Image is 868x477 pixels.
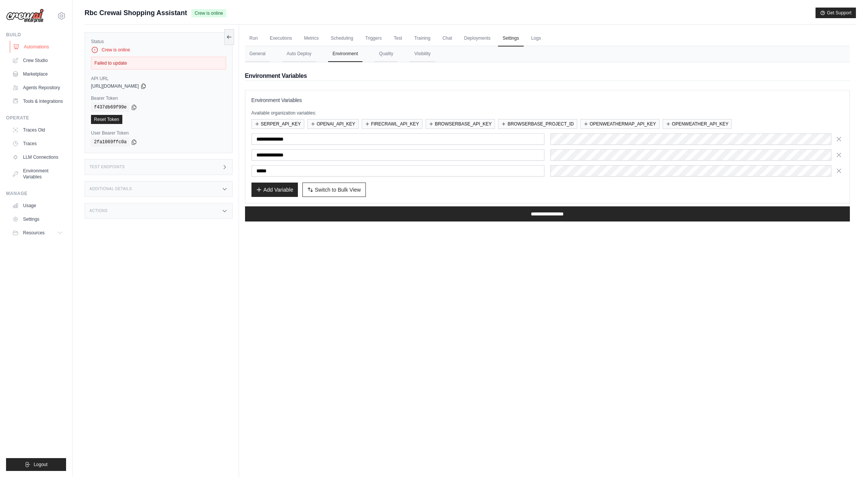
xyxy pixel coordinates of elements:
[9,82,66,94] a: Agents Repository
[307,119,359,129] button: OPENAI_API_KEY
[9,68,66,80] a: Marketplace
[23,230,45,236] span: Resources
[9,124,66,136] a: Traces Old
[91,103,130,112] code: f437db69f99e
[375,46,398,62] button: Quality
[10,41,67,53] a: Automations
[191,9,226,17] span: Crew is online
[85,8,187,18] span: Rbc Crewai Shopping Assistant
[245,31,262,46] a: Run
[89,165,125,169] h3: Test Endpoints
[91,138,130,147] code: 2fa1069ffc0a
[245,71,850,81] h2: Environment Variables
[459,31,495,46] a: Deployments
[498,31,523,46] a: Settings
[251,183,298,197] button: Add Variable
[91,115,122,124] a: Reset Token
[6,458,66,471] button: Logout
[9,95,66,107] a: Tools & Integrations
[9,151,66,163] a: LLM Connections
[326,31,358,46] a: Scheduling
[251,119,304,129] button: SERPER_API_KEY
[265,31,297,46] a: Executions
[9,200,66,212] a: Usage
[9,213,66,225] a: Settings
[6,115,66,121] div: Operate
[389,31,407,46] a: Test
[91,83,139,89] span: [URL][DOMAIN_NAME]
[328,46,362,62] button: Environment
[245,46,850,62] nav: Tabs
[410,46,435,62] button: Visibility
[89,209,108,213] h3: Actions
[251,96,843,104] h3: Environment Variables
[426,119,495,129] button: BROWSERBASE_API_KEY
[498,119,577,129] button: BROWSERBASE_PROJECT_ID
[9,54,66,67] a: Crew Studio
[91,57,226,70] div: Failed to update
[299,31,323,46] a: Metrics
[527,31,546,46] a: Logs
[91,39,226,45] label: Status
[6,9,44,23] img: Logo
[830,441,868,477] iframe: Chat Widget
[9,227,66,239] button: Resources
[9,138,66,150] a: Traces
[438,31,456,46] a: Chat
[91,76,226,82] label: API URL
[34,462,48,468] span: Logout
[91,130,226,136] label: User Bearer Token
[89,187,132,191] h3: Additional Details
[361,31,386,46] a: Triggers
[251,110,843,116] p: Available organization variables:
[91,46,226,54] div: Crew is online
[410,31,435,46] a: Training
[6,190,66,197] div: Manage
[245,46,270,62] button: General
[663,119,732,129] button: OPENWEATHER_API_KEY
[9,165,66,183] a: Environment Variables
[6,32,66,38] div: Build
[816,8,856,18] button: Get Support
[315,186,361,194] span: Switch to Bulk View
[91,95,226,101] label: Bearer Token
[282,46,316,62] button: Auto Deploy
[580,119,660,129] button: OPENWEATHERMAP_API_KEY
[362,119,422,129] button: FIRECRAWL_API_KEY
[302,183,366,197] button: Switch to Bulk View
